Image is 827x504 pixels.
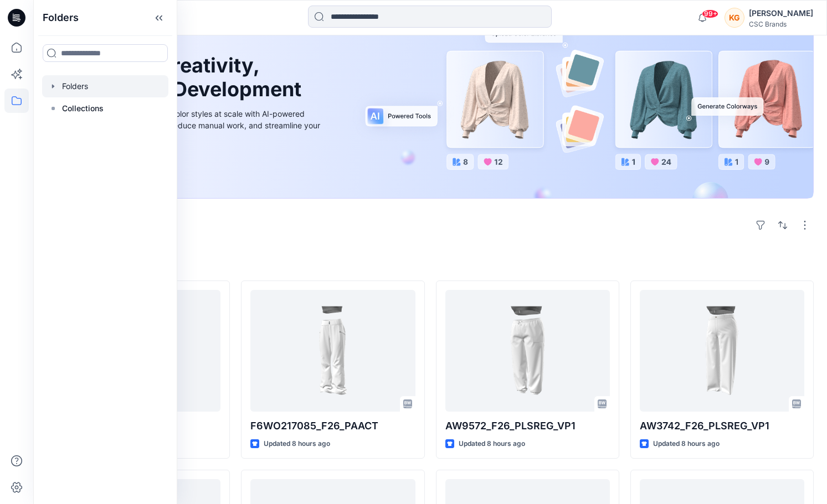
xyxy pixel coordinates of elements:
span: 99+ [702,9,718,18]
div: [PERSON_NAME] [749,7,813,20]
p: Collections [62,102,104,115]
a: AW9572_F26_PLSREG_VP1 [445,290,610,412]
div: Explore ideas faster and recolor styles at scale with AI-powered tools that boost creativity, red... [74,108,323,143]
a: AW3742_F26_PLSREG_VP1 [640,290,804,412]
h1: Unleash Creativity, Speed Up Development [74,54,306,101]
div: CSC Brands [749,20,813,28]
p: AW3742_F26_PLSREG_VP1 [640,418,804,434]
h4: Styles [47,256,814,269]
div: KG [725,8,744,28]
a: Discover more [74,156,323,178]
p: F6WO217085_F26_PAACT [250,418,415,434]
p: Updated 8 hours ago [653,438,720,450]
p: Updated 8 hours ago [264,438,330,450]
a: F6WO217085_F26_PAACT [250,290,415,412]
p: AW9572_F26_PLSREG_VP1 [445,418,610,434]
p: Updated 8 hours ago [459,438,525,450]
